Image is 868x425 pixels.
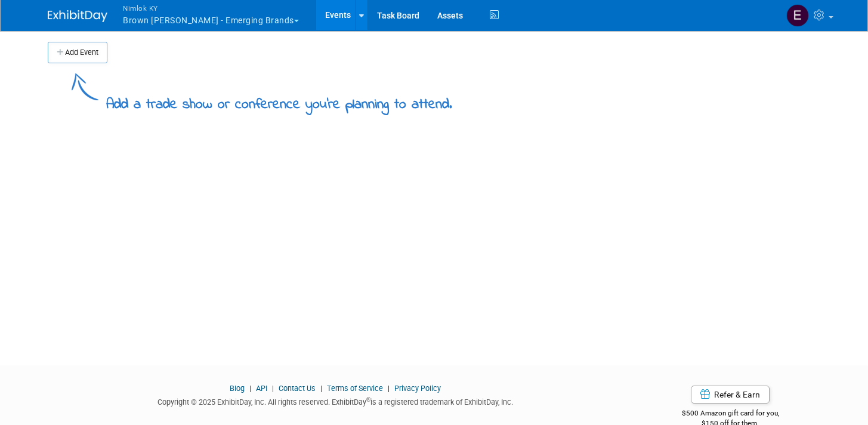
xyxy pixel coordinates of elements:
[48,10,107,22] img: ExhibitDay
[269,384,277,393] span: |
[327,384,383,393] a: Terms of Service
[230,384,245,393] a: Blog
[691,386,770,404] a: Refer & Earn
[48,42,107,63] button: Add Event
[256,384,267,393] a: API
[246,384,254,393] span: |
[106,86,452,115] div: Add a trade show or conference you're planning to attend.
[48,394,623,408] div: Copyright © 2025 ExhibitDay, Inc. All rights reserved. ExhibitDay is a registered trademark of Ex...
[394,384,441,393] a: Privacy Policy
[317,384,325,393] span: |
[279,384,316,393] a: Contact Us
[366,396,370,403] sup: ®
[123,2,299,14] span: Nimlok KY
[786,4,809,27] img: Elizabeth Griffin
[385,384,393,393] span: |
